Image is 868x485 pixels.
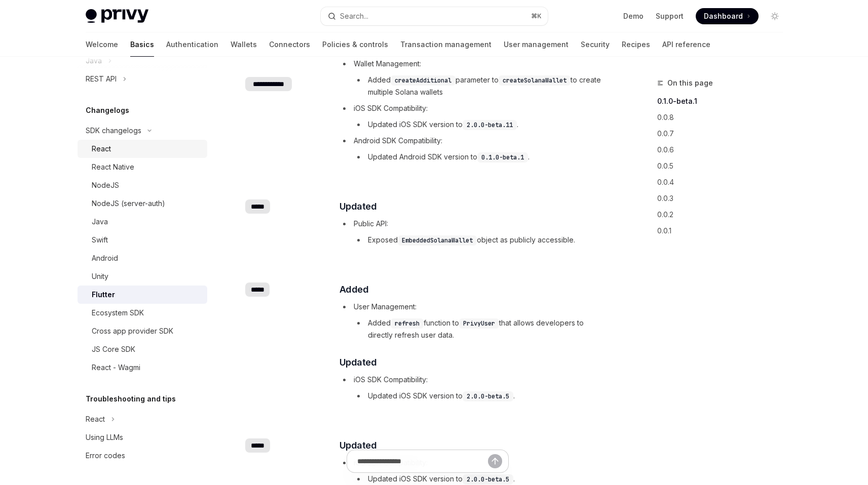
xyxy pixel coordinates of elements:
[354,59,421,68] span: Wallet Management:
[339,355,377,370] span: Updated
[657,142,791,158] a: 0.0.6
[86,125,141,137] div: SDK changelogs
[78,447,207,465] a: Error codes
[78,428,207,447] a: Using LLMs
[354,234,610,246] li: Exposed object as publicly accessible.
[354,390,610,402] li: Updated iOS SDK version to .
[78,231,207,249] a: Swift
[657,93,791,109] a: 0.1.0-beta.1
[581,32,610,57] a: Security
[504,32,569,57] a: User management
[354,118,610,131] li: Updated iOS SDK version to .
[398,235,477,246] code: EmbeddedSolanaWallet
[354,104,428,112] span: iOS SDK Compatibility:
[130,32,154,57] a: Basics
[391,75,456,86] code: createAdditional
[622,32,650,57] a: Recipes
[78,267,207,286] a: Unity
[92,234,108,246] div: Swift
[662,32,710,57] a: API reference
[767,8,783,24] button: Toggle dark mode
[92,270,108,282] div: Unity
[86,431,123,443] div: Using LLMs
[400,32,492,57] a: Transaction management
[86,9,148,23] img: light logo
[623,11,644,21] a: Demo
[354,317,610,341] li: Added function to that allows developers to directly refresh user data.
[499,75,571,86] code: createSolanaWallet
[92,197,165,210] div: NodeJS (server-auth)
[704,11,743,21] span: Dashboard
[354,74,610,98] li: Added parameter to to create multiple Solana wallets
[339,301,610,341] li: User Management:
[667,77,713,89] span: On this page
[86,413,105,425] div: React
[92,161,134,173] div: React Native
[696,8,759,24] a: Dashboard
[92,179,119,191] div: NodeJS
[340,10,368,22] div: Search...
[86,393,176,405] h5: Troubleshooting and tips
[92,307,144,319] div: Ecosystem SDK
[459,318,499,329] code: PrivyUser
[657,223,791,239] a: 0.0.1
[231,32,257,57] a: Wallets
[78,304,207,322] a: Ecosystem SDK
[78,249,207,267] a: Android
[354,151,610,163] li: Updated Android SDK version to .
[656,11,684,21] a: Support
[92,343,135,355] div: JS Core SDK
[78,158,207,176] a: React Native
[92,252,118,264] div: Android
[78,286,207,304] a: Flutter
[339,199,377,214] span: Updated
[92,216,108,228] div: Java
[463,120,517,130] code: 2.0.0-beta.11
[354,136,442,145] span: Android SDK Compatibility:
[339,374,610,402] li: iOS SDK Compatibility:
[78,322,207,340] a: Cross app provider SDK
[78,213,207,231] a: Java
[92,143,111,155] div: React
[322,32,388,57] a: Policies & controls
[92,361,140,374] div: React - Wagmi
[269,32,310,57] a: Connectors
[92,289,115,301] div: Flutter
[657,126,791,142] a: 0.0.7
[339,282,369,297] span: Added
[321,7,548,25] button: Search...⌘K
[78,176,207,194] a: NodeJS
[86,73,117,85] div: REST API
[477,152,528,163] code: 0.1.0-beta.1
[86,104,129,116] h5: Changelogs
[657,207,791,223] a: 0.0.2
[166,32,218,57] a: Authentication
[339,218,610,246] li: Public API:
[657,158,791,174] a: 0.0.5
[391,318,424,329] code: refresh
[339,438,377,453] span: Updated
[78,358,207,377] a: React - Wagmi
[92,325,173,337] div: Cross app provider SDK
[86,32,118,57] a: Welcome
[657,190,791,207] a: 0.0.3
[78,340,207,358] a: JS Core SDK
[657,174,791,190] a: 0.0.4
[78,194,207,213] a: NodeJS (server-auth)
[657,109,791,126] a: 0.0.8
[86,450,125,462] div: Error codes
[488,454,502,468] button: Send message
[78,140,207,158] a: React
[531,12,542,20] span: ⌘ K
[463,391,513,401] code: 2.0.0-beta.5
